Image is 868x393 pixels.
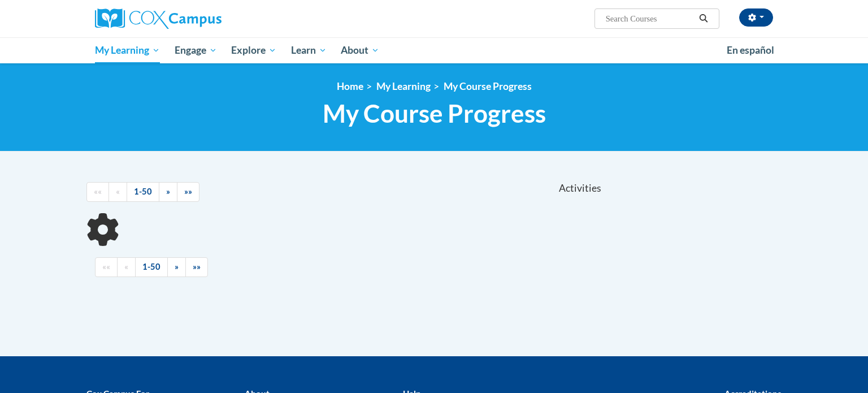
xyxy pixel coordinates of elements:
[193,262,201,271] span: »»
[341,44,379,57] span: About
[88,37,167,63] a: My Learning
[719,38,782,62] a: En español
[323,98,546,128] span: My Course Progress
[739,8,773,27] button: Account Settings
[185,257,208,277] a: End
[284,37,334,63] a: Learn
[116,187,120,196] span: «
[159,182,177,202] a: Next
[95,8,222,29] img: Cox Campus
[175,262,179,271] span: »
[117,257,136,277] a: Previous
[559,182,601,195] span: Activities
[605,12,695,25] input: Search Courses
[166,187,170,196] span: »
[108,182,127,202] a: Previous
[224,37,284,63] a: Explore
[95,8,310,29] a: Cox Campus
[127,182,159,202] a: 1-50
[231,44,276,57] span: Explore
[124,262,128,271] span: «
[95,257,118,277] a: Begining
[184,187,192,196] span: »»
[177,182,199,202] a: End
[167,257,186,277] a: Next
[135,257,168,277] a: 1-50
[727,44,774,56] span: En español
[695,12,712,25] button: Search
[102,262,110,271] span: ««
[167,37,224,63] a: Engage
[337,80,363,92] a: Home
[94,187,102,196] span: ««
[334,37,387,63] a: About
[376,80,431,92] a: My Learning
[95,44,160,57] span: My Learning
[86,182,109,202] a: Begining
[291,44,327,57] span: Learn
[444,80,532,92] a: My Course Progress
[78,37,790,63] div: Main menu
[175,44,217,57] span: Engage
